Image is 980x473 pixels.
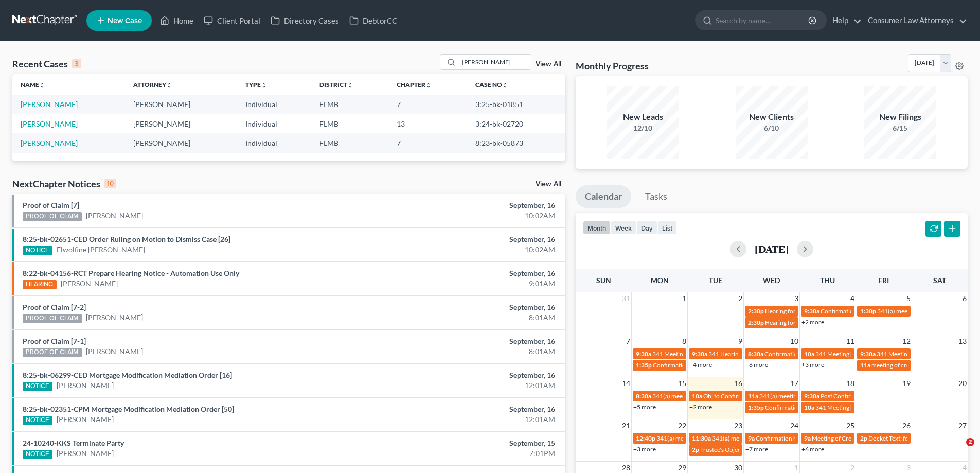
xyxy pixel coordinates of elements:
span: 4 [849,292,856,305]
input: Search by name... [716,11,810,30]
a: [PERSON_NAME] [21,100,78,109]
a: +5 more [633,403,656,411]
span: 26 [901,419,912,432]
a: [PERSON_NAME] [86,211,143,221]
td: 7 [388,133,467,152]
a: Consumer Law Attorneys [863,11,967,30]
a: 8:25-bk-06299-CED Mortgage Modification Mediation Order [16] [23,371,232,379]
span: 7 [625,335,631,347]
a: Case Nounfold_more [475,81,508,89]
span: 18 [845,377,856,390]
a: Client Portal [199,11,265,30]
i: unfold_more [425,82,432,89]
a: Typeunfold_more [245,81,267,89]
span: 2p [860,434,867,442]
div: PROOF OF CLAIM [23,314,82,323]
div: NOTICE [23,246,52,255]
span: 9a [748,434,755,442]
div: NOTICE [23,382,52,391]
a: Nameunfold_more [21,81,45,89]
span: 6 [961,292,968,305]
span: Docket Text: for [PERSON_NAME] [868,434,960,442]
span: 14 [621,377,631,390]
span: 9:30a [804,392,819,400]
span: Sat [933,276,946,285]
td: FLMB [311,133,388,152]
div: September, 16 [384,370,555,380]
div: New Clients [736,111,808,123]
div: September, 16 [384,302,555,312]
div: 8:01AM [384,346,555,357]
td: FLMB [311,114,388,133]
span: 15 [677,377,687,390]
a: 8:25-bk-02651-CED Order Ruling on Motion to Dismiss Case [26] [23,235,230,243]
span: 2p [692,446,699,453]
div: 3 [72,59,81,68]
a: [PERSON_NAME] [57,380,114,391]
span: 9a [804,434,811,442]
div: NextChapter Notices [12,178,116,190]
span: 2 [737,292,743,305]
span: Hearing for [PERSON_NAME] & [PERSON_NAME] [765,319,900,326]
a: Directory Cases [265,11,344,30]
td: [PERSON_NAME] [125,114,238,133]
div: NOTICE [23,416,52,425]
td: FLMB [311,95,388,114]
span: 23 [733,419,743,432]
span: 2:30p [748,307,764,315]
a: Tasks [636,185,676,208]
span: 25 [845,419,856,432]
a: +2 more [801,318,824,326]
span: 2:30p [748,319,764,326]
div: 12/10 [607,123,679,133]
div: September, 16 [384,404,555,414]
span: 12 [901,335,912,347]
span: 8 [681,335,687,347]
span: 13 [957,335,968,347]
div: 9:01AM [384,278,555,289]
span: Confirmation Hearing [PERSON_NAME] [821,307,929,315]
a: Proof of Claim [7] [23,201,79,209]
a: [PERSON_NAME] [21,138,78,147]
span: 17 [789,377,799,390]
span: Confirmation hearing for [DEMOGRAPHIC_DATA][PERSON_NAME] [756,434,940,442]
span: Post Confirmation Hearing [PERSON_NAME] [821,392,942,400]
div: 10:02AM [384,211,555,221]
a: +2 more [689,403,712,411]
a: [PERSON_NAME] [86,312,143,323]
i: unfold_more [347,82,353,89]
a: +3 more [633,445,656,453]
span: Sun [596,276,611,285]
a: +6 more [801,445,824,453]
td: Individual [237,133,311,152]
td: 3:24-bk-02720 [467,114,565,133]
span: Wed [763,276,780,285]
a: Calendar [576,185,631,208]
span: 8:30a [748,350,763,358]
input: Search by name... [459,55,531,69]
a: Proof of Claim [7-2] [23,303,86,311]
i: unfold_more [502,82,508,89]
div: NOTICE [23,450,52,459]
a: Help [827,11,862,30]
span: 341(a) meeting for [PERSON_NAME] [PERSON_NAME], Jr. [652,392,810,400]
a: +7 more [745,445,768,453]
a: Districtunfold_more [319,81,353,89]
span: 341 Meeting [PERSON_NAME] [815,350,899,358]
h3: Monthly Progress [576,60,649,72]
span: 341 Meeting [PERSON_NAME] [815,404,899,411]
span: Confirmation Hearing [PERSON_NAME] [764,350,873,358]
div: Recent Cases [12,58,81,70]
span: 2 [966,438,974,446]
a: Attorneyunfold_more [133,81,172,89]
span: 27 [957,419,968,432]
div: PROOF OF CLAIM [23,348,82,357]
a: Elwolfine [PERSON_NAME] [57,244,145,255]
span: 1:35p [748,404,764,411]
a: [PERSON_NAME] [21,119,78,128]
div: September, 16 [384,234,555,244]
i: unfold_more [166,82,172,89]
td: Individual [237,95,311,114]
span: 5 [905,292,912,305]
a: View All [536,181,561,188]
